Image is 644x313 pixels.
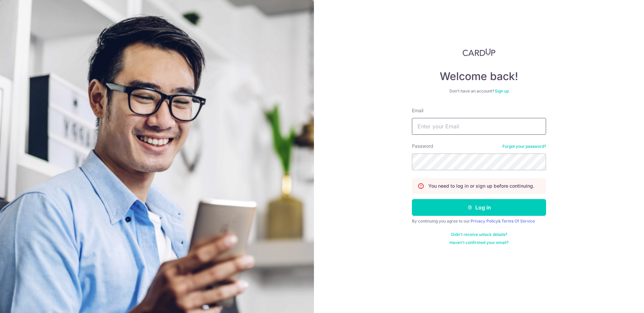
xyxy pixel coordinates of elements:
[412,199,546,216] button: Log in
[463,48,495,56] img: CardUp Logo
[412,70,546,83] h4: Welcome back!
[412,88,546,94] div: Don’t have an account?
[471,218,498,224] a: Privacy Policy
[449,240,508,245] a: Haven't confirmed your email?
[412,107,423,114] label: Email
[428,183,534,189] p: You need to log in or sign up before continuing.
[495,88,509,93] a: Sign up
[412,118,546,135] input: Enter your Email
[412,218,546,224] div: By continuing you agree to our &
[502,144,546,149] a: Forgot your password?
[501,218,535,224] a: Terms Of Service
[412,143,433,149] label: Password
[451,232,507,237] a: Didn't receive unlock details?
